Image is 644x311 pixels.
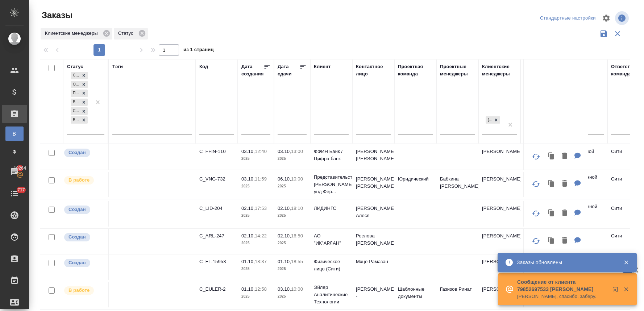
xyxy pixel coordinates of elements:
[278,183,307,190] p: 2025
[45,30,100,37] p: Клиентские менеджеры
[2,184,27,203] a: 717
[278,155,307,162] p: 2025
[394,172,436,197] td: Юридический
[520,229,607,254] td: (МБ) ООО "Монблан"
[527,205,545,222] button: Обновить
[538,13,598,24] div: split button
[352,254,394,280] td: Мхце Рамазан
[255,149,267,154] p: 12:40
[352,229,394,254] td: Рослова [PERSON_NAME]
[545,206,558,221] button: Клонировать
[291,286,303,292] p: 10:00
[527,175,545,193] button: Обновить
[517,293,608,300] p: [PERSON_NAME], спасибо, заберу.
[558,149,571,164] button: Удалить
[278,259,291,264] p: 01.10,
[255,259,267,264] p: 18:37
[255,176,267,182] p: 11:59
[394,282,436,307] td: Шаблонные документы
[545,149,558,164] button: Клонировать
[278,286,291,292] p: 03.10,
[199,232,234,240] p: C_ARL-247
[291,176,303,182] p: 10:00
[478,172,520,197] td: [PERSON_NAME]
[241,240,270,247] p: 2025
[436,282,478,307] td: Газизов Ринат
[71,99,80,106] div: В работе
[520,170,607,199] td: (OTP) Общество с ограниченной ответственностью «Вектор Развития»
[558,177,571,191] button: Удалить
[70,107,88,116] div: Создан, Ожидание предоплаты, Подтвержден, В работе, Сдан без статистики, Выполнен
[478,144,520,170] td: [PERSON_NAME]
[241,149,255,154] p: 03.10,
[527,148,545,165] button: Обновить
[63,205,104,215] div: Выставляется автоматически при создании заказа
[241,265,270,273] p: 2025
[558,233,571,248] button: Удалить
[68,233,86,241] p: Создан
[482,63,517,78] div: Клиентские менеджеры
[352,144,394,170] td: [PERSON_NAME] [PERSON_NAME]
[545,233,558,248] button: Клонировать
[71,72,80,79] div: Создан
[291,233,303,239] p: 16:50
[517,278,608,293] p: Сообщение от клиента 79852697533 [PERSON_NAME]
[314,232,349,247] p: АО "ИК"АРЛАН"
[398,63,433,78] div: Проектная команда
[5,127,24,141] a: В
[314,63,331,70] div: Клиент
[436,172,478,197] td: Бабкина [PERSON_NAME]
[485,116,501,125] div: Лямина Надежда
[255,286,267,292] p: 12:58
[71,81,80,88] div: Ожидание предоплаты
[598,9,615,27] span: Настроить таблицу
[278,206,291,211] p: 02.10,
[9,148,20,155] span: Ф
[241,212,270,219] p: 2025
[278,176,291,182] p: 06.10,
[278,212,307,219] p: 2025
[278,63,299,78] div: Дата сдачи
[352,201,394,227] td: [PERSON_NAME] Алеся
[278,149,291,154] p: 03.10,
[68,287,90,294] p: В работе
[527,232,545,250] button: Обновить
[112,63,123,70] div: Тэги
[68,149,86,156] p: Создан
[241,233,255,239] p: 02.10,
[63,286,104,295] div: Выставляет ПМ после принятия заказа от КМа
[241,176,255,182] p: 03.10,
[241,293,270,300] p: 2025
[68,259,86,266] p: Создан
[70,71,88,80] div: Создан, Ожидание предоплаты, Подтвержден, В работе, Сдан без статистики, Выполнен
[545,177,558,191] button: Клонировать
[9,130,20,137] span: В
[314,284,349,306] p: Эйлер Аналитические Технологии
[63,258,104,268] div: Выставляется автоматически при создании заказа
[63,232,104,242] div: Выставляется автоматически при создании заказа
[199,63,208,70] div: Код
[70,116,88,125] div: Создан, Ожидание предоплаты, Подтвержден, В работе, Сдан без статистики, Выполнен
[520,199,607,228] td: (OTP) Общество с ограниченной ответственностью «Вектор Развития»
[352,282,394,307] td: [PERSON_NAME] -
[486,116,492,124] div: [PERSON_NAME]
[356,63,391,78] div: Контактное лицо
[611,27,624,41] button: Сбросить фильтры
[440,63,475,78] div: Проектные менеджеры
[278,265,307,273] p: 2025
[68,177,90,184] p: В работе
[619,286,633,293] button: Закрыть
[41,28,112,40] div: Клиентские менеджеры
[478,282,520,307] td: [PERSON_NAME]
[71,90,80,97] div: Подтвержден
[241,286,255,292] p: 01.10,
[352,172,394,197] td: [PERSON_NAME] [PERSON_NAME]
[278,293,307,300] p: 2025
[199,205,234,212] p: C_LID-204
[520,144,607,170] td: (AU) Общество с ограниченной ответственностью "АЛС"
[70,89,88,98] div: Создан, Ожидание предоплаты, Подтвержден, В работе, Сдан без статистики, Выполнен
[314,258,349,273] p: Физическое лицо (Сити)
[619,259,633,266] button: Закрыть
[597,27,611,41] button: Сохранить фильтры
[70,98,88,107] div: Создан, Ожидание предоплаты, Подтвержден, В работе, Сдан без статистики, Выполнен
